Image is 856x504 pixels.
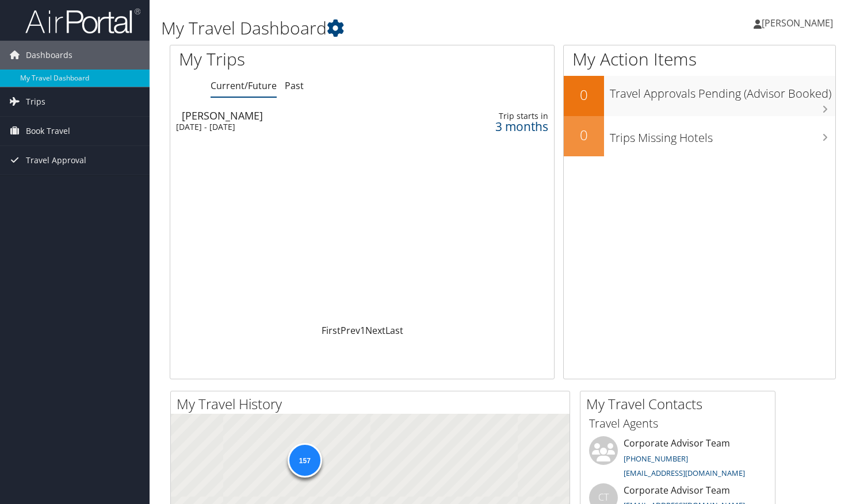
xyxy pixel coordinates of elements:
li: Corporate Advisor Team [583,436,772,483]
a: 0Trips Missing Hotels [564,116,835,156]
a: [PERSON_NAME] [754,6,844,40]
h2: 0 [564,125,604,145]
h1: My Action Items [564,47,835,71]
a: Current/Future [211,79,277,92]
a: 0Travel Approvals Pending (Advisor Booked) [564,76,835,116]
h1: My Trips [179,47,385,71]
h2: My Travel Contacts [586,394,775,414]
span: [PERSON_NAME] [762,17,833,29]
a: [EMAIL_ADDRESS][DOMAIN_NAME] [624,468,745,478]
a: Prev [341,324,360,337]
img: airportal-logo.png [25,7,140,34]
a: First [322,324,341,337]
div: [DATE] - [DATE] [176,122,411,132]
span: Book Travel [26,117,70,145]
h3: Travel Approvals Pending (Advisor Booked) [610,80,835,102]
a: [PHONE_NUMBER] [624,453,688,464]
a: 1 [360,324,365,337]
a: Next [365,324,385,337]
div: [PERSON_NAME] [182,110,417,121]
a: Last [385,324,403,337]
div: Trip starts in [455,111,548,121]
h2: 0 [564,85,604,105]
h1: My Travel Dashboard [161,16,617,40]
span: Travel Approval [26,146,86,175]
span: Trips [26,87,45,116]
span: Dashboards [26,41,72,70]
a: Past [285,79,304,92]
h3: Trips Missing Hotels [610,124,835,146]
div: 3 months [455,121,548,132]
h2: My Travel History [177,394,570,414]
div: 157 [287,443,322,478]
h3: Travel Agents [589,415,766,432]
